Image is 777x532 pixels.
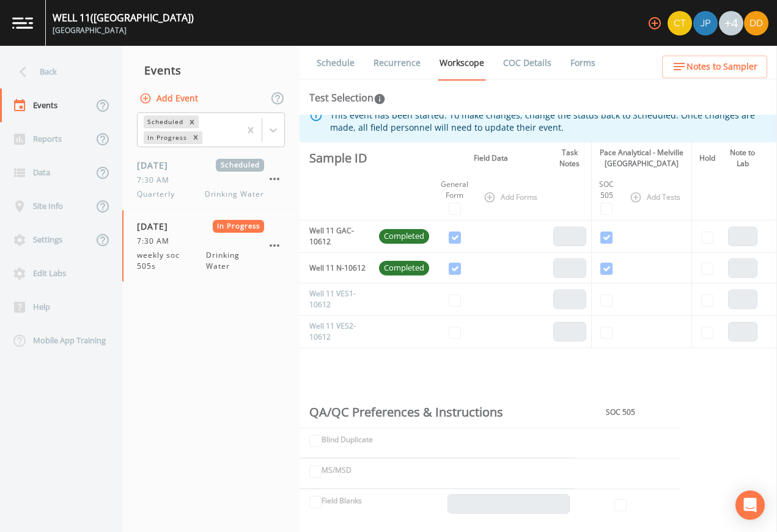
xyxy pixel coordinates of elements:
div: Scheduled [144,115,185,128]
img: 41241ef155101aa6d92a04480b0d0000 [693,11,718,35]
td: Well 11 N-10612 [300,253,374,283]
div: SOC 505 [597,179,617,201]
label: Field Blanks [322,495,362,506]
th: SOC 505 [575,397,666,428]
span: 7:30 AM [137,175,177,186]
label: MS/MSD [322,465,352,476]
span: Notes to Sampler [687,59,757,75]
span: Quarterly [137,189,182,200]
img: 7d98d358f95ebe5908e4de0cdde0c501 [744,11,768,35]
th: Field Data [434,142,548,174]
td: Well 11 VES2-10612 [300,316,374,348]
span: Drinking Water [205,189,264,200]
img: 7f2cab73c0e50dc3fbb7023805f649db [668,11,692,35]
div: General Form [439,179,471,201]
div: +4 [719,11,743,35]
div: Joshua gere Paul [693,11,718,35]
a: COC Details [501,46,553,80]
a: Workscope [438,46,486,81]
a: Forms [569,46,597,80]
td: Well 11 GAC-10612 [300,220,374,253]
th: Hold [691,142,723,174]
th: Sample ID [300,142,374,174]
svg: In this section you'll be able to select the analytical test to run, based on the media type, and... [374,93,386,105]
span: Drinking Water [206,250,264,272]
a: [DATE]In Progress7:30 AMweekly soc 505sDrinking Water [122,210,300,282]
button: Add Event [137,87,203,110]
td: Well 11 VES1-10612 [300,283,374,316]
div: Remove In Progress [189,131,202,144]
div: In Progress [144,131,189,144]
span: In Progress [213,220,265,233]
div: Open Intercom Messenger [735,490,765,520]
div: Test Selection [309,90,386,105]
span: Completed [379,262,429,274]
div: [GEOGRAPHIC_DATA] [53,25,194,36]
span: Completed [379,230,429,242]
span: 7:30 AM [137,236,177,247]
button: Notes to Sampler [662,56,767,78]
span: weekly soc 505s [137,250,206,272]
div: Chris Tobin [667,11,693,35]
th: QA/QC Preferences & Instructions [300,397,575,428]
img: logo [12,17,33,29]
div: WELL 11 ([GEOGRAPHIC_DATA]) [53,10,194,25]
span: [DATE] [137,159,177,172]
span: [DATE] [137,220,177,233]
th: Note to Lab [723,142,762,174]
label: Blind Duplicate [322,434,373,445]
th: Task Notes [548,142,591,174]
div: This event has been started. To make changes, change the status back to Scheduled. Once changes a... [330,104,767,139]
a: Recurrence [372,46,422,80]
a: [DATE]Scheduled7:30 AMQuarterlyDrinking Water [122,149,300,210]
div: Events [122,55,300,86]
span: Scheduled [216,159,264,172]
a: Schedule [315,46,356,80]
div: Remove Scheduled [185,115,199,128]
th: Pace Analytical - Melville [GEOGRAPHIC_DATA] [591,142,691,174]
